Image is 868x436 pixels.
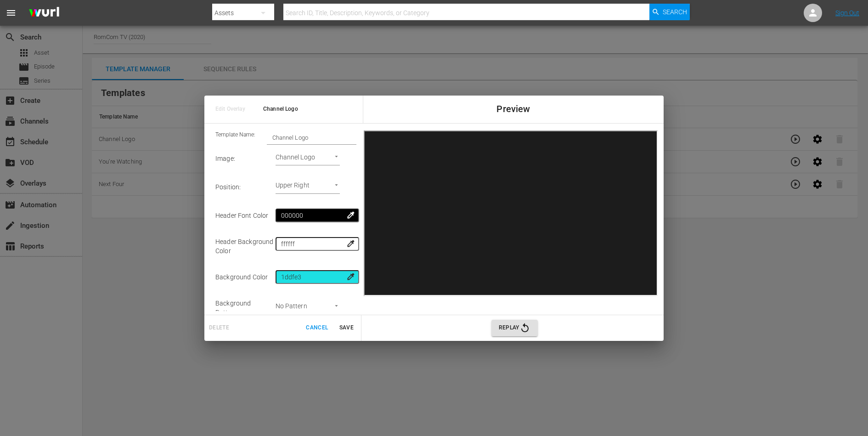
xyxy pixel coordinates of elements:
button: Save [332,320,361,335]
td: Position : [215,173,276,201]
div: Upper Right [276,180,340,194]
span: Cancel [306,323,328,333]
span: Save [335,323,357,333]
td: Background Color [215,263,276,291]
td: Background Pattern : [215,291,276,324]
img: ans4CAIJ8jUAAAAAAAAAAAAAAAAAAAAAAAAgQb4GAAAAAAAAAAAAAAAAAAAAAAAAJMjXAAAAAAAAAAAAAAAAAAAAAAAAgAT5G... [22,2,66,24]
span: Channel Logo [263,104,366,114]
span: colorize [346,239,355,248]
button: Cancel [302,320,332,335]
span: colorize [346,272,355,281]
a: Sign Out [835,9,859,17]
span: Template Name: [215,131,255,145]
span: Replay [499,323,530,334]
td: Header Font Color [215,201,276,230]
td: Header Background Color [215,230,276,263]
span: Preview [496,104,530,114]
span: Edit Overlay [215,104,249,114]
td: Image : [215,145,276,173]
button: Replay [491,320,538,336]
span: colorize [346,210,355,220]
span: menu [6,7,17,18]
span: Can't delete template because it's used in 1 rule [204,323,234,331]
div: No Pattern [276,301,340,315]
div: Channel Logo [276,152,340,166]
span: Search [663,4,687,20]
